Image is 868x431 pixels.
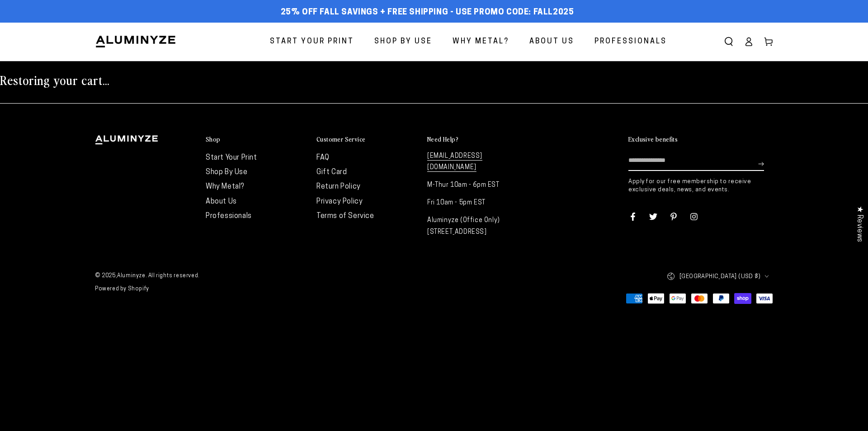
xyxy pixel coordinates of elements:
[427,180,529,191] p: M-Thur 10am - 6pm EST
[453,35,509,48] span: Why Metal?
[628,135,678,143] h2: Exclusive benefits
[316,213,374,220] a: Terms of Service
[316,198,363,205] a: Privacy Policy
[427,135,458,143] h2: Need Help?
[206,135,221,143] h2: Shop
[529,35,574,48] span: About Us
[427,135,529,144] summary: Need Help?
[427,215,529,237] p: Aluminyze (Office Only) [STREET_ADDRESS]
[316,135,418,144] summary: Customer Service
[95,35,176,48] img: Aluminyze
[316,154,330,161] a: FAQ
[368,30,439,54] a: Shop By Use
[719,32,739,52] summary: Search our site
[270,35,354,48] span: Start Your Print
[523,30,581,54] a: About Us
[758,151,764,178] button: Subscribe
[206,169,248,176] a: Shop By Use
[95,286,149,292] a: Powered by Shopify
[206,213,252,220] a: Professionals
[316,135,365,143] h2: Customer Service
[374,35,432,48] span: Shop By Use
[628,135,773,144] summary: Exclusive benefits
[206,154,257,161] a: Start Your Print
[316,183,361,190] a: Return Policy
[594,35,667,48] span: Professionals
[117,273,145,279] a: Aluminyze
[281,8,574,18] span: 25% off FALL Savings + Free Shipping - Use Promo Code: FALL2025
[446,30,516,54] a: Why Metal?
[427,197,529,208] p: Fri 10am - 5pm EST
[95,270,434,283] small: © 2025, . All rights reserved.
[679,271,760,282] span: [GEOGRAPHIC_DATA] (USD $)
[263,30,361,54] a: Start Your Print
[588,30,674,54] a: Professionals
[316,169,347,176] a: Gift Card
[628,178,773,194] p: Apply for our free membership to receive exclusive deals, news, and events.
[206,198,237,205] a: About Us
[667,267,773,286] button: [GEOGRAPHIC_DATA] (USD $)
[206,183,244,190] a: Why Metal?
[427,153,482,172] a: [EMAIL_ADDRESS][DOMAIN_NAME]
[206,135,307,144] summary: Shop
[851,199,868,249] div: Click to open Judge.me floating reviews tab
